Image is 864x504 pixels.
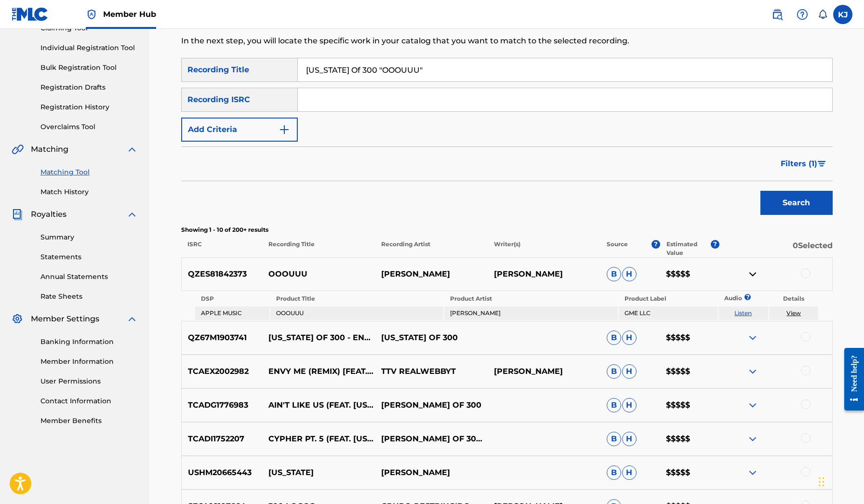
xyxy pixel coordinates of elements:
p: [PERSON_NAME] OF 300,[US_STATE] OF 300,$[MEDICAL_DATA],NO FATIGUE [375,433,488,445]
span: H [622,398,637,412]
p: ISRC [181,240,262,257]
iframe: Chat Widget [816,458,864,504]
img: contract [747,268,758,280]
a: Rate Sheets [40,292,138,302]
a: Overclaims Tool [40,122,138,132]
p: USHM20665443 [182,467,263,478]
iframe: Resource Center [837,339,864,419]
img: expand [126,313,138,325]
span: Royalties [31,209,66,220]
a: Match History [40,187,138,197]
a: Statements [40,252,138,262]
p: $$$$$ [660,399,719,411]
p: QZ67M1903741 [182,332,263,344]
span: ? [711,240,719,249]
td: OOOUUU [270,306,443,320]
p: Showing 1 - 10 of 200+ results [181,225,833,234]
a: Member Benefits [40,416,138,426]
img: expand [126,144,138,155]
p: $$$$$ [660,433,719,445]
th: Product Artist [444,292,617,305]
span: B [607,432,621,446]
img: expand [747,366,758,377]
span: H [622,465,637,480]
p: Recording Artist [375,240,488,257]
span: B [607,331,621,345]
span: B [607,465,621,480]
th: Product Title [270,292,443,305]
th: DSP [195,292,269,305]
span: H [622,432,637,446]
p: QZES81842373 [182,268,263,280]
th: Product Label [619,292,718,305]
td: APPLE MUSIC [195,306,269,320]
a: Member Information [40,357,138,367]
p: Writer(s) [488,240,600,257]
p: OOOUUU [262,268,375,280]
a: Public Search [768,5,787,24]
img: Member Settings [12,313,23,325]
p: CYPHER PT. 5 (FEAT. [US_STATE] OF 300, $[MEDICAL_DATA] & NO FATIGUE) [262,433,375,445]
p: [PERSON_NAME] [488,268,600,280]
a: View [786,309,801,317]
img: expand [747,399,758,411]
p: $$$$$ [660,467,719,478]
img: expand [747,467,758,478]
p: $$$$$ [660,268,719,280]
p: [US_STATE] OF 300 - ENVY ME (REMIX) [262,332,375,344]
div: Drag [819,467,824,496]
p: Recording Title [262,240,374,257]
p: TCAEX2002982 [182,366,263,377]
a: Registration Drafts [40,82,138,93]
p: $$$$$ [660,366,719,377]
p: TCADG1776983 [182,399,263,411]
span: ? [651,240,660,249]
span: H [622,267,637,281]
button: Filters (1) [775,152,833,176]
a: User Permissions [40,376,138,386]
img: expand [747,332,758,344]
span: Matching [31,144,68,155]
span: B [607,364,621,379]
p: [PERSON_NAME] [488,366,600,377]
div: Notifications [818,10,827,19]
div: Help [793,5,812,24]
p: TCADI1752207 [182,433,263,445]
img: expand [126,209,138,220]
p: Audio [718,294,730,303]
p: ENVY ME (REMIX) [FEAT. [US_STATE] OF 300] [262,366,375,377]
p: 0 Selected [719,240,832,257]
a: Contact Information [40,396,138,406]
span: Filters ( 1 ) [781,158,817,170]
img: expand [747,433,758,445]
p: Estimated Value [666,240,711,257]
img: Royalties [12,209,23,220]
td: [PERSON_NAME] [444,306,617,320]
p: [US_STATE] [262,467,375,478]
img: Matching [12,144,24,155]
p: [PERSON_NAME] OF 300 [375,399,488,411]
p: Source [607,240,628,257]
a: Summary [40,232,138,242]
div: User Menu [833,5,852,24]
span: B [607,398,621,412]
a: Bulk Registration Tool [40,63,138,73]
form: Search Form [181,58,833,220]
td: GME LLC [619,306,718,320]
img: MLC Logo [12,7,49,21]
span: ? [747,294,748,300]
a: Matching Tool [40,167,138,177]
a: Listen [734,309,752,317]
button: Add Criteria [181,118,298,142]
a: Individual Registration Tool [40,43,138,53]
p: $$$$$ [660,332,719,344]
img: 9d2ae6d4665cec9f34b9.svg [279,124,290,135]
a: Banking Information [40,337,138,347]
span: B [607,267,621,281]
img: filter [818,161,826,167]
button: Search [760,191,833,215]
p: TTV REALWEBBYT [375,366,488,377]
span: Member Hub [103,9,156,20]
